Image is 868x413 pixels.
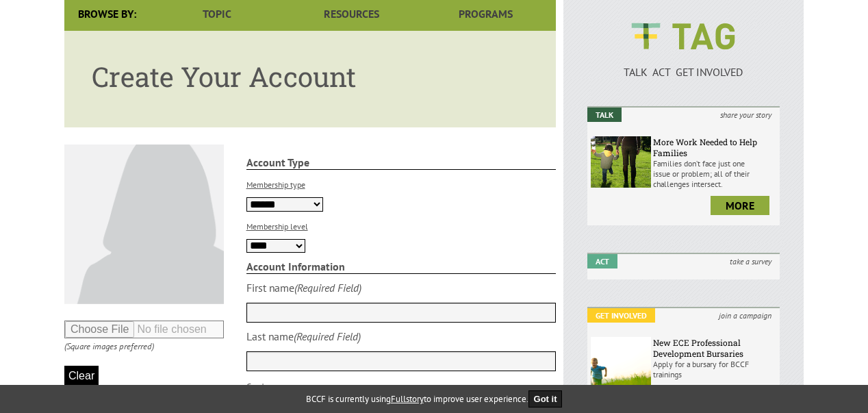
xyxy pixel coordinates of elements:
em: Talk [587,108,622,122]
i: take a survey [722,254,780,268]
p: Apply for a bursary for BCCF trainings [653,359,776,379]
div: First name [246,281,294,295]
button: Clear [64,366,99,386]
a: more [711,196,769,215]
h1: Create Your Account [92,58,528,95]
p: TALK ACT GET INVOLVED [587,65,780,79]
i: join a campaign [711,308,780,323]
i: (Square images preferred) [64,340,154,352]
img: BCCF's TAG Logo [622,10,745,62]
label: Gender [246,381,270,391]
label: Membership level [246,221,308,231]
i: (Required Field) [294,329,361,343]
div: Last name [246,329,294,343]
label: Membership type [246,179,305,190]
em: Get Involved [587,308,655,323]
em: Act [587,254,617,268]
i: (Required Field) [294,281,361,295]
img: Default User Photo [64,145,224,304]
h6: New ECE Professional Development Bursaries [653,337,776,359]
a: TALK ACT GET INVOLVED [587,51,780,79]
p: Families don’t face just one issue or problem; all of their challenges intersect. [653,158,776,189]
strong: Account Information [246,260,557,274]
strong: Account Type [246,155,557,170]
h6: More Work Needed to Help Families [653,136,776,158]
i: share your story [712,108,780,122]
button: Got it [528,390,563,408]
a: Fullstory [391,393,424,405]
